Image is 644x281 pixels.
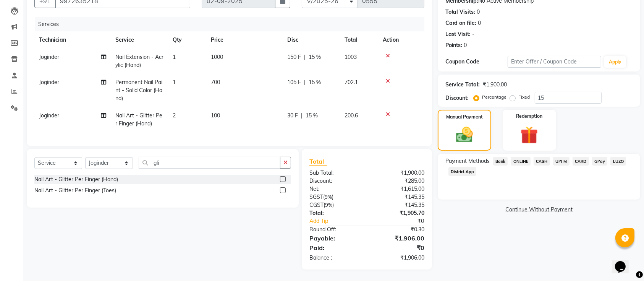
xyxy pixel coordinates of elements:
[553,157,570,166] span: UPI M
[482,94,507,101] label: Percentage
[211,112,220,119] span: 100
[168,31,206,49] th: Qty
[139,157,280,169] input: Search or Scan
[367,234,430,243] div: ₹1,906.00
[378,31,424,49] th: Action
[377,217,430,225] div: ₹0
[592,157,608,166] span: GPay
[511,157,531,166] span: ONLINE
[211,54,223,60] span: 1000
[515,124,544,146] img: _gift.svg
[345,79,358,86] span: 702.1
[516,113,542,120] label: Redemption
[445,58,508,66] div: Coupon Code
[367,169,430,177] div: ₹1,900.00
[35,17,430,31] div: Services
[472,30,475,38] div: -
[309,53,321,61] span: 15 %
[304,209,367,217] div: Total:
[464,41,467,49] div: 0
[478,19,481,27] div: 0
[287,112,298,120] span: 30 F
[519,94,530,101] label: Fixed
[309,201,324,208] span: CGST
[367,209,430,217] div: ₹1,905.70
[367,185,430,193] div: ₹1,615.00
[34,175,118,184] div: Nail Art - Glitter Per Finger (Hand)
[445,94,469,102] div: Discount:
[304,177,367,185] div: Discount:
[304,217,377,225] a: Add Tip
[493,157,508,166] span: Bank
[446,114,483,120] label: Manual Payment
[309,78,321,86] span: 15 %
[483,81,507,89] div: ₹1,900.00
[309,158,327,166] span: Total
[534,157,550,166] span: CASH
[306,112,318,120] span: 15 %
[445,8,476,16] div: Total Visits:
[612,250,636,273] iframe: chat widget
[508,56,601,68] input: Enter Offer / Coupon Code
[304,201,367,209] div: ( )
[115,112,162,127] span: Nail Art - Glitter Per Finger (Hand)
[34,31,111,49] th: Technician
[445,30,471,38] div: Last Visit:
[287,53,301,61] span: 150 F
[304,226,367,234] div: Round Off:
[340,31,378,49] th: Total
[445,81,480,89] div: Service Total:
[115,54,163,68] span: Nail Extension - Acrylic (Hand)
[206,31,283,49] th: Price
[34,187,116,195] div: Nail Art - Glitter Per Finger (Toes)
[451,125,478,145] img: _cash.svg
[604,56,626,68] button: Apply
[304,185,367,193] div: Net:
[325,194,332,200] span: 9%
[304,53,306,61] span: |
[610,157,626,166] span: LUZO
[304,78,306,86] span: |
[448,167,477,176] span: District App
[173,54,176,60] span: 1
[173,112,176,119] span: 2
[309,193,323,200] span: SGST
[304,169,367,177] div: Sub Total:
[211,79,220,86] span: 700
[367,201,430,209] div: ₹145.35
[115,79,162,102] span: Permanent Nail Paint - Solid Color (Hand)
[287,78,301,86] span: 105 F
[445,19,477,27] div: Card on file:
[304,243,367,252] div: Paid:
[39,112,59,119] span: Joginder
[445,157,490,165] span: Payment Methods
[39,79,59,86] span: Joginder
[367,243,430,252] div: ₹0
[439,206,639,214] a: Continue Without Payment
[367,254,430,262] div: ₹1,906.00
[304,234,367,243] div: Payable:
[283,31,340,49] th: Disc
[39,54,59,60] span: Joginder
[477,8,480,16] div: 0
[325,202,332,208] span: 9%
[445,41,463,49] div: Points:
[173,79,176,86] span: 1
[345,112,358,119] span: 200.6
[345,54,357,60] span: 1003
[367,226,430,234] div: ₹0.30
[111,31,168,49] th: Service
[304,193,367,201] div: ( )
[301,112,303,120] span: |
[367,193,430,201] div: ₹145.35
[304,254,367,262] div: Balance :
[573,157,589,166] span: CARD
[367,177,430,185] div: ₹285.00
